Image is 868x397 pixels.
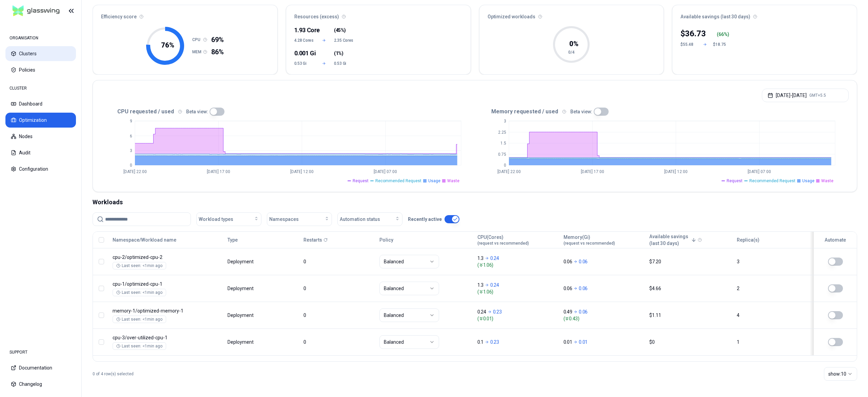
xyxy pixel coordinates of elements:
[5,145,76,160] button: Audit
[564,241,615,246] span: (request vs recommended)
[5,345,76,359] div: SUPPORT
[428,178,440,184] span: Usage
[303,237,322,243] p: Restarts
[113,334,221,341] p: over-utilized-cpu-1
[504,163,506,168] tspan: 0
[477,282,484,288] p: 1.3
[353,178,369,184] span: Request
[303,258,373,265] div: 0
[713,42,729,47] div: $18.75
[116,317,162,322] div: Last seen: <1min ago
[228,258,255,265] div: Deployment
[727,178,743,184] span: Request
[375,178,421,184] span: Recommended Request
[649,233,696,247] button: Available savings(last 30 days)
[113,281,221,287] p: optimized-cpu-1
[408,216,442,223] p: Recently active
[379,237,471,243] div: Policy
[817,237,854,243] div: Automate
[579,258,588,265] p: 0.06
[802,178,814,184] span: Usage
[269,216,299,223] span: Namespaces
[737,339,807,345] div: 1
[294,25,314,35] div: 1.93 Core
[116,343,162,349] div: Last seen: <1min ago
[93,197,857,207] div: Workloads
[564,258,572,265] p: 0.06
[374,169,397,174] tspan: [DATE] 07:00
[570,108,592,115] p: Beta view:
[228,339,255,345] div: Deployment
[685,28,706,39] p: 36.73
[5,360,76,375] button: Documentation
[290,169,314,174] tspan: [DATE] 12:00
[680,28,706,39] div: $
[649,312,731,319] div: $1.11
[161,41,174,49] tspan: 76 %
[130,163,132,168] tspan: 0
[303,285,373,292] div: 0
[649,258,731,265] div: $7.20
[493,308,502,315] p: 0.23
[718,31,724,38] p: 66
[186,108,208,115] p: Beta view:
[303,339,373,345] div: 0
[5,162,76,176] button: Configuration
[821,178,833,184] span: Waste
[199,216,233,223] span: Workload types
[10,3,62,19] img: GlassWing
[334,38,354,43] span: 2.35 Cores
[737,258,807,265] div: 3
[196,212,261,226] button: Workload types
[192,37,203,42] h1: CPU
[477,234,529,246] div: CPU(Cores)
[500,141,506,146] tspan: 1.5
[580,169,604,174] tspan: [DATE] 17:00
[477,241,529,246] span: (request vs recommended)
[564,308,572,315] p: 0.49
[672,5,857,24] div: Available savings (last 30 days)
[286,5,471,24] div: Resources (excess)
[649,285,731,292] div: $4.66
[569,40,578,48] tspan: 0 %
[130,119,132,124] tspan: 9
[130,134,132,138] tspan: 6
[5,31,76,45] div: ORGANISATION
[337,212,402,226] button: Automation status
[479,5,664,24] div: Optimized workloads
[207,169,230,174] tspan: [DATE] 17:00
[579,308,588,315] p: 0.06
[447,178,459,184] span: Waste
[113,233,176,247] button: Namespace/Workload name
[762,89,849,102] button: [DATE]-[DATE]GMT+5.5
[477,255,484,262] p: 1.3
[477,315,557,322] span: ( 0.01 )
[5,96,76,111] button: Dashboard
[737,285,807,292] div: 2
[809,93,826,98] span: GMT+5.5
[228,285,255,292] div: Deployment
[490,282,499,288] p: 0.24
[211,47,224,57] span: 86%
[303,312,373,319] div: 0
[267,212,332,226] button: Namespaces
[228,233,238,247] button: Type
[564,234,615,246] div: Memory(Gi)
[93,371,134,377] p: 0 of 4 row(s) selected
[498,130,506,135] tspan: 2.25
[123,169,147,174] tspan: [DATE] 22:00
[228,312,255,319] div: Deployment
[498,152,506,157] tspan: 0.75
[579,285,588,292] p: 0.06
[336,27,344,34] span: 45%
[130,148,132,153] tspan: 3
[113,254,221,261] p: optimized-cpu-2
[649,339,731,345] div: $0
[737,233,759,247] button: Replica(s)
[564,315,644,322] span: ( 0.43 )
[490,255,499,262] p: 0.24
[490,339,499,345] p: 0.23
[116,290,162,295] div: Last seen: <1min ago
[334,61,354,66] span: 0.53 Gi
[579,339,588,345] p: 0.01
